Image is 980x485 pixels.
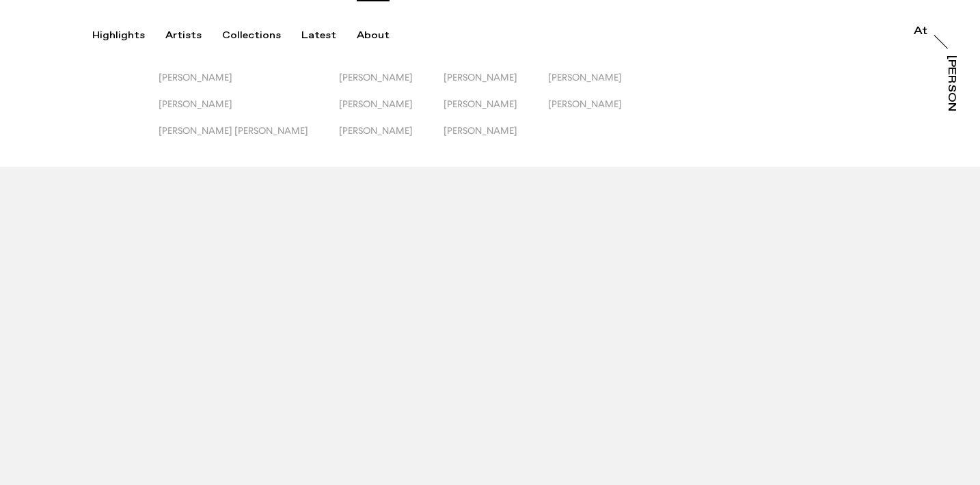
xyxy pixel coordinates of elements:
[548,72,622,83] span: [PERSON_NAME]
[548,98,622,109] span: [PERSON_NAME]
[357,29,410,42] button: About
[548,98,653,125] button: [PERSON_NAME]
[444,125,548,152] button: [PERSON_NAME]
[159,98,339,125] button: [PERSON_NAME]
[165,29,222,42] button: Artists
[159,72,232,83] span: [PERSON_NAME]
[444,72,517,83] span: [PERSON_NAME]
[222,29,281,42] div: Collections
[301,29,357,42] button: Latest
[222,29,301,42] button: Collections
[339,98,444,125] button: [PERSON_NAME]
[444,72,548,98] button: [PERSON_NAME]
[444,125,517,136] span: [PERSON_NAME]
[159,98,232,109] span: [PERSON_NAME]
[92,29,165,42] button: Highlights
[444,98,517,109] span: [PERSON_NAME]
[339,72,444,98] button: [PERSON_NAME]
[159,125,339,152] button: [PERSON_NAME] [PERSON_NAME]
[339,72,413,83] span: [PERSON_NAME]
[946,55,957,161] div: [PERSON_NAME]
[357,29,390,42] div: About
[339,125,413,136] span: [PERSON_NAME]
[301,29,336,42] div: Latest
[914,26,927,40] a: At
[548,72,653,98] button: [PERSON_NAME]
[339,125,444,152] button: [PERSON_NAME]
[339,98,413,109] span: [PERSON_NAME]
[92,29,145,42] div: Highlights
[159,125,308,136] span: [PERSON_NAME] [PERSON_NAME]
[444,98,548,125] button: [PERSON_NAME]
[159,72,339,98] button: [PERSON_NAME]
[943,55,957,111] a: [PERSON_NAME]
[165,29,202,42] div: Artists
